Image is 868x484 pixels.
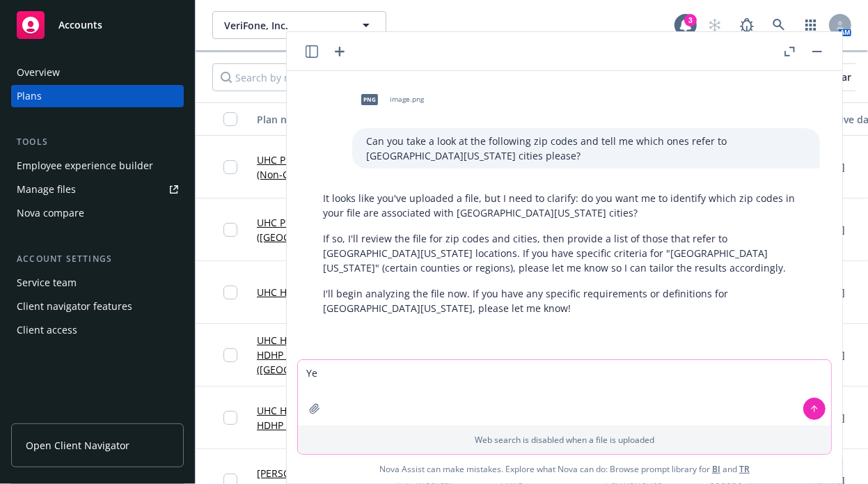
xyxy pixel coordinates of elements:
[11,319,184,341] a: Client access
[17,202,84,224] div: Nova compare
[17,272,77,294] div: Service team
[17,61,60,84] div: Overview
[223,112,237,126] input: Select all
[797,11,825,39] a: Switch app
[298,360,831,426] textarea: Ye
[11,61,184,84] a: Overview
[224,18,345,33] span: VeriFone, Inc.
[11,6,184,45] a: Accounts
[390,95,424,104] span: image.png
[257,112,370,127] div: Plan name
[712,463,720,475] a: BI
[257,215,385,244] a: UHC PPO - Select PPO ([GEOGRAPHIC_DATA])
[11,295,184,318] a: Client navigator features
[26,438,129,453] span: Open Client Navigator
[701,11,729,39] a: Start snowing
[257,403,385,432] a: UHC HDHP HSA $3,300 - HDHP HSA Choice (Non-CA)
[17,85,42,107] div: Plans
[292,455,837,483] span: Nova Assist can make mistakes. Explore what Nova can do: Browse prompt library for and
[17,155,153,177] div: Employee experience builder
[223,411,237,425] input: Toggle Row Selected
[17,319,77,341] div: Client access
[257,153,385,182] a: UHC PPO - Choice PPO (Non-CA)
[11,272,184,294] a: Service team
[11,178,184,201] a: Manage files
[58,19,102,31] span: Accounts
[11,85,184,107] a: Plans
[765,11,793,39] a: Search
[11,135,184,149] div: Tools
[223,223,237,237] input: Toggle Row Selected
[739,463,750,475] a: TR
[11,155,184,177] a: Employee experience builder
[223,160,237,174] input: Toggle Row Selected
[17,178,76,201] div: Manage files
[11,252,184,266] div: Account settings
[17,295,132,318] div: Client navigator features
[361,94,378,104] span: png
[306,434,823,446] p: Web search is disabled when a file is uploaded
[323,231,806,275] p: If so, I'll review the file for zip codes and cities, then provide a list of those that refer to ...
[251,102,390,136] button: Plan name
[733,11,761,39] a: Report a Bug
[223,286,237,299] input: Toggle Row Selected
[212,11,386,39] button: VeriFone, Inc.
[323,286,806,315] p: I'll begin analyzing the file now. If you have any specific requirements or definitions for [GEOG...
[366,134,806,163] p: Can you take a look at the following zip codes and tell me which ones refer to [GEOGRAPHIC_DATA][...
[684,14,697,26] div: 3
[223,348,237,362] input: Toggle Row Selected
[212,63,474,91] input: Search by name
[352,82,427,117] div: pngimage.png
[323,191,806,220] p: It looks like you've uploaded a file, but I need to clarify: do you want me to identify which zip...
[257,285,361,299] a: UHC HDHP HSA $2,000
[257,333,385,377] a: UHC HDHP HSA $3,300 - HDHP HSA Select ([GEOGRAPHIC_DATA])
[11,202,184,224] a: Nova compare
